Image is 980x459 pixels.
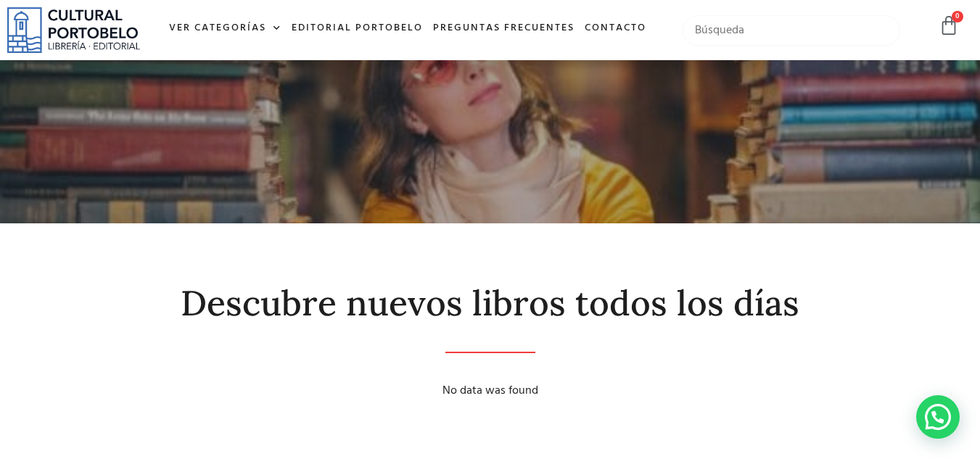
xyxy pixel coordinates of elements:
a: Editorial Portobelo [287,13,428,44]
a: Preguntas frecuentes [428,13,580,44]
div: Contactar por WhatsApp [916,395,960,439]
span: 0 [952,11,963,22]
input: Búsqueda [683,15,901,46]
a: Contacto [580,13,651,44]
a: Ver Categorías [164,13,287,44]
div: No data was found [41,382,940,400]
a: 0 [939,15,959,36]
h2: Descubre nuevos libros todos los días [41,284,940,323]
